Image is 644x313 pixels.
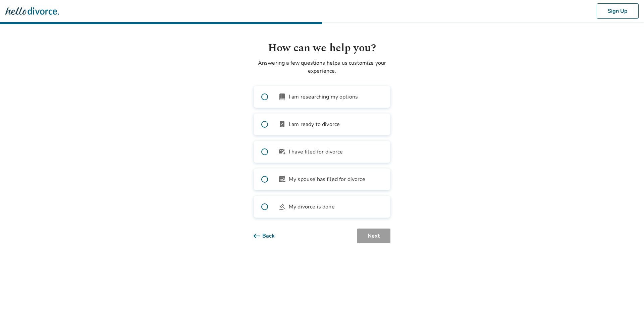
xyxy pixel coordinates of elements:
span: outgoing_mail [278,148,286,156]
span: article_person [278,175,286,183]
button: Next [357,229,390,243]
span: I have filed for divorce [289,148,343,156]
button: Sign Up [597,3,639,19]
span: I am researching my options [289,93,358,101]
span: book_2 [278,93,286,101]
img: Hello Divorce Logo [5,4,59,18]
span: bookmark_check [278,120,286,128]
span: I am ready to divorce [289,120,340,128]
span: gavel [278,203,286,211]
h1: How can we help you? [254,40,390,56]
iframe: Chat Widget [610,281,644,313]
button: Back [254,229,285,243]
span: My divorce is done [289,203,335,211]
span: My spouse has filed for divorce [289,175,365,183]
p: Answering a few questions helps us customize your experience. [254,59,390,75]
